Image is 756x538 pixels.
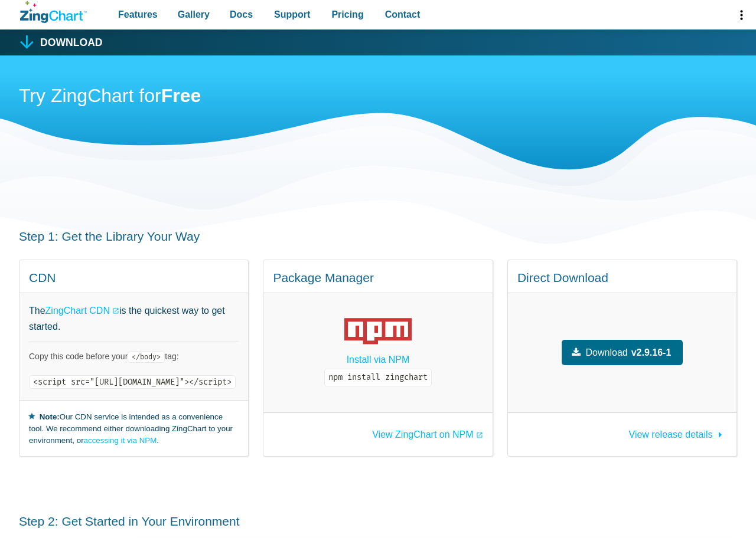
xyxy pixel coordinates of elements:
p: Copy this code before your tag: [29,351,239,362]
a: ZingChart Logo. Click to return to the homepage [20,1,87,23]
a: Downloadv2.9.16-1 [562,340,683,365]
code: </body> [128,351,165,363]
a: ZingChart CDN [45,303,119,319]
strong: Note: [40,412,60,421]
h3: Step 2: Get Started in Your Environment [19,513,737,529]
strong: v2.9.16-1 [631,345,672,360]
span: Support [274,6,310,22]
a: View release details [629,424,727,439]
span: Gallery [178,6,210,22]
a: Install via NPM [347,352,410,368]
small: Our CDN service is intended as a convenience tool. We recommend either downloading ZingChart to y... [29,410,239,447]
h2: Try ZingChart for [19,84,737,110]
a: accessing it via NPM [84,436,157,445]
h4: Package Manager [273,270,483,286]
span: View release details [629,429,713,439]
a: View ZingChart on NPM [372,430,483,439]
h4: Direct Download [517,270,727,286]
span: Pricing [331,6,363,22]
span: Features [118,6,158,22]
h4: CDN [29,270,239,286]
code: npm install zingchart [324,369,432,386]
span: Contact [385,6,421,22]
code: <script src="[URL][DOMAIN_NAME]"></script> [29,375,236,389]
p: The is the quickest way to get started. [29,303,239,334]
strong: Free [161,85,201,106]
h3: Step 1: Get the Library Your Way [19,228,737,244]
span: Docs [230,6,253,22]
h1: Download [40,38,103,48]
span: Download [586,345,628,360]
